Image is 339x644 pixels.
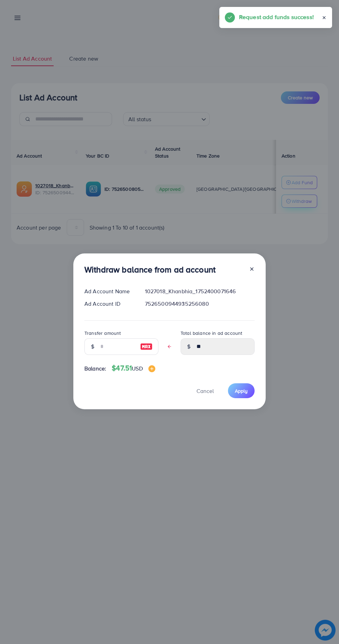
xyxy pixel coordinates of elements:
[148,365,155,372] img: image
[140,342,153,351] img: image
[196,387,214,395] span: Cancel
[239,12,314,21] h5: Request add funds success!
[228,383,255,398] button: Apply
[188,383,222,398] button: Cancel
[79,287,139,295] div: Ad Account Name
[84,365,106,373] span: Balance:
[79,300,139,308] div: Ad Account ID
[235,387,248,394] span: Apply
[181,330,242,337] label: Total balance in ad account
[139,287,260,295] div: 1027018_Khanbhia_1752400071646
[112,364,155,373] h4: $47.51
[139,300,260,308] div: 7526500944935256080
[132,365,143,372] span: USD
[84,330,121,337] label: Transfer amount
[84,265,216,275] h3: Withdraw balance from ad account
